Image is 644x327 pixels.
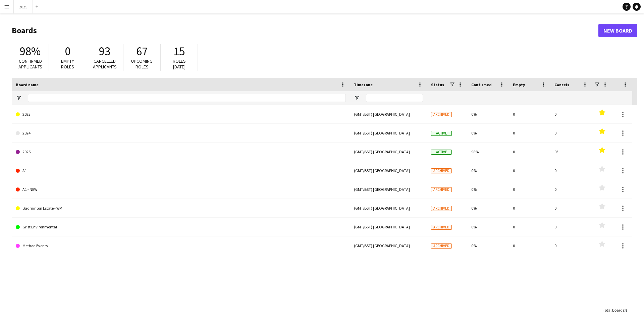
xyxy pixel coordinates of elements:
[467,124,509,142] div: 0%
[350,180,427,199] div: (GMT/BST) [GEOGRAPHIC_DATA]
[467,143,509,161] div: 98%
[431,168,452,173] span: Archived
[431,187,452,192] span: Archived
[603,304,627,317] div: :
[16,105,346,124] a: 2023
[467,199,509,217] div: 0%
[509,218,550,236] div: 0
[16,180,346,199] a: A1 - NEW
[173,44,185,59] span: 15
[509,105,550,123] div: 0
[14,0,33,13] button: 2025
[131,58,153,70] span: Upcoming roles
[431,225,452,230] span: Archived
[509,236,550,255] div: 0
[431,150,452,155] span: Active
[467,218,509,236] div: 0%
[136,44,148,59] span: 67
[509,161,550,180] div: 0
[550,161,592,180] div: 0
[350,105,427,123] div: (GMT/BST) [GEOGRAPHIC_DATA]
[550,180,592,199] div: 0
[603,308,624,313] span: Total Boards
[350,124,427,142] div: (GMT/BST) [GEOGRAPHIC_DATA]
[350,143,427,161] div: (GMT/BST) [GEOGRAPHIC_DATA]
[16,161,346,180] a: A1
[431,82,444,87] span: Status
[18,58,42,70] span: Confirmed applicants
[550,236,592,255] div: 0
[16,82,39,87] span: Board name
[550,218,592,236] div: 0
[550,124,592,142] div: 0
[431,206,452,211] span: Archived
[12,25,598,36] h1: Boards
[467,161,509,180] div: 0%
[16,236,346,255] a: Method Events
[467,105,509,123] div: 0%
[550,199,592,217] div: 0
[598,24,637,37] a: New Board
[16,143,346,161] a: 2025
[366,94,423,102] input: Timezone Filter Input
[509,124,550,142] div: 0
[509,180,550,199] div: 0
[20,44,41,59] span: 98%
[16,95,22,101] button: Open Filter Menu
[431,112,452,117] span: Archived
[350,236,427,255] div: (GMT/BST) [GEOGRAPHIC_DATA]
[625,308,627,313] span: 8
[61,58,74,70] span: Empty roles
[350,161,427,180] div: (GMT/BST) [GEOGRAPHIC_DATA]
[509,199,550,217] div: 0
[550,143,592,161] div: 93
[16,199,346,218] a: Badminton Estate - WM
[467,236,509,255] div: 0%
[350,218,427,236] div: (GMT/BST) [GEOGRAPHIC_DATA]
[350,199,427,217] div: (GMT/BST) [GEOGRAPHIC_DATA]
[173,58,186,70] span: Roles [DATE]
[431,243,452,249] span: Archived
[513,82,525,87] span: Empty
[16,124,346,143] a: 2024
[28,94,346,102] input: Board name Filter Input
[354,82,373,87] span: Timezone
[65,44,70,59] span: 0
[550,105,592,123] div: 0
[93,58,117,70] span: Cancelled applicants
[99,44,110,59] span: 93
[354,95,360,101] button: Open Filter Menu
[471,82,492,87] span: Confirmed
[509,143,550,161] div: 0
[16,218,346,236] a: Grist Environmental
[467,180,509,199] div: 0%
[431,131,452,136] span: Active
[554,82,569,87] span: Cancels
